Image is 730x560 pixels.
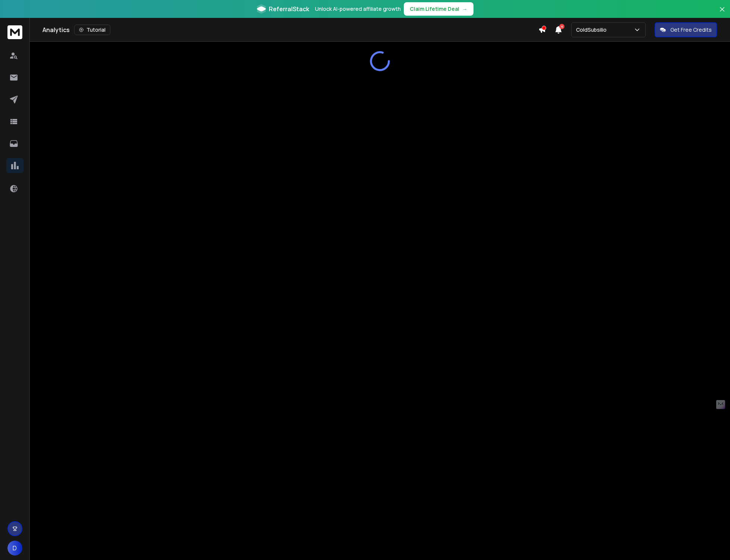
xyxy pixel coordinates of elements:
button: Get Free Credits [655,22,717,37]
span: 4 [559,24,564,29]
p: Get Free Credits [670,26,712,34]
button: D [7,541,22,556]
span: ReferralStack [269,4,309,13]
button: Close banner [717,4,727,22]
span: → [462,5,468,13]
button: Claim Lifetime Deal→ [404,2,473,16]
button: Tutorial [74,25,110,35]
p: Unlock AI-powered affiliate growth [315,5,401,13]
div: Analytics [43,25,538,35]
p: ColdSubsilio [576,26,610,34]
